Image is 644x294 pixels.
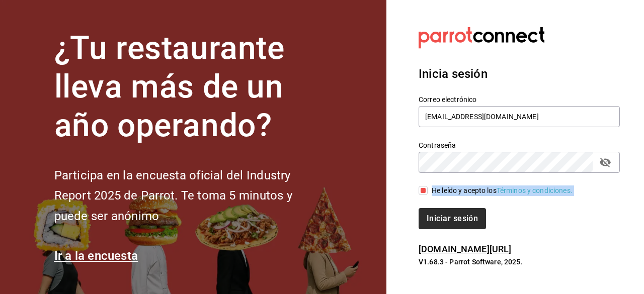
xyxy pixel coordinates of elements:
[419,96,620,103] label: Correo electrónico
[54,29,326,145] h1: ¿Tu restaurante lleva más de un año operando?
[419,65,620,83] h3: Inicia sesión
[419,244,511,254] a: [DOMAIN_NAME][URL]
[54,165,326,227] h2: Participa en la encuesta oficial del Industry Report 2025 de Parrot. Te toma 5 minutos y puede se...
[597,154,614,171] button: passwordField
[432,185,573,196] div: He leído y acepto los
[419,142,620,149] label: Contraseña
[419,257,620,267] p: V1.68.3 - Parrot Software, 2025.
[419,208,486,229] button: Iniciar sesión
[419,106,620,127] input: Ingresa tu correo electrónico
[54,249,138,263] a: Ir a la encuesta
[497,186,573,194] a: Términos y condiciones.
